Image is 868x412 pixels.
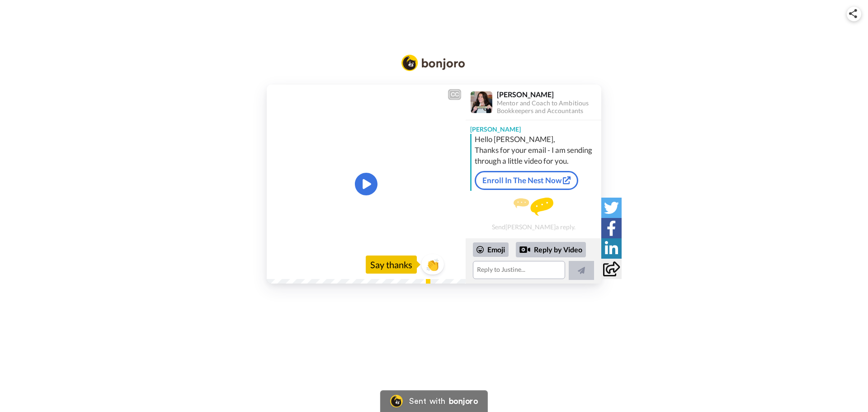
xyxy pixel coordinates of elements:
img: Bonjoro Logo [401,55,465,71]
div: Reply by Video [516,242,586,257]
div: Say thanks [366,256,417,274]
img: Full screen [448,262,458,271]
span: 1:00 [296,261,311,272]
span: 0:00 [273,261,289,272]
span: / [291,261,294,272]
div: Send [PERSON_NAME] a reply. [466,194,601,234]
div: CC [449,90,460,99]
div: [PERSON_NAME] [497,90,601,99]
div: [PERSON_NAME] [466,120,601,134]
div: Hello [PERSON_NAME], Thanks for your email - I am sending through a little video for you. [475,134,599,166]
div: Reply by Video [519,244,530,255]
img: Profile Image [471,91,492,113]
img: message.svg [514,198,553,216]
button: 👏 [421,254,444,275]
div: Mentor and Coach to Ambitious Bookkeepers and Accountants [497,99,601,115]
span: 👏 [421,257,444,272]
img: ic_share.svg [849,9,857,18]
a: Enroll In The Nest Now [475,171,578,190]
div: Emoji [473,242,509,257]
